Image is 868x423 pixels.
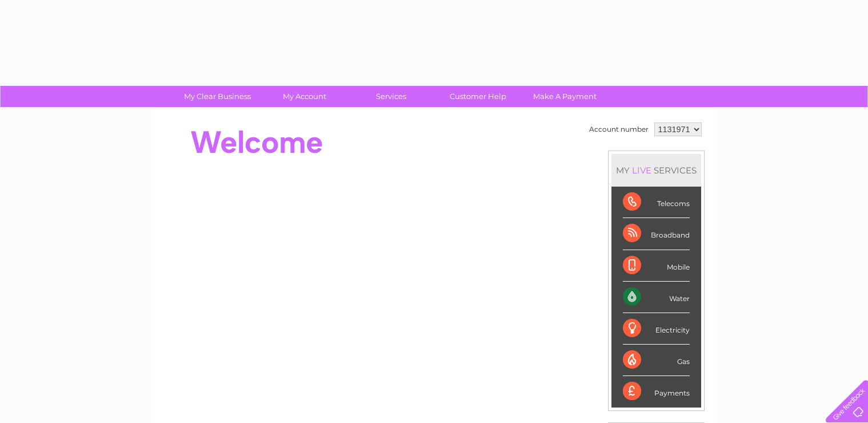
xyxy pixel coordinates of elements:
[630,165,654,176] div: LIVE
[611,154,701,187] div: MY SERVICES
[623,187,690,218] div: Telecoms
[623,218,690,250] div: Broadband
[623,345,690,376] div: Gas
[170,86,265,107] a: My Clear Business
[586,120,651,139] td: Account number
[518,86,612,107] a: Make A Payment
[623,250,690,282] div: Mobile
[431,86,525,107] a: Customer Help
[623,376,690,407] div: Payments
[257,86,351,107] a: My Account
[344,86,438,107] a: Services
[623,313,690,345] div: Electricity
[623,282,690,313] div: Water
